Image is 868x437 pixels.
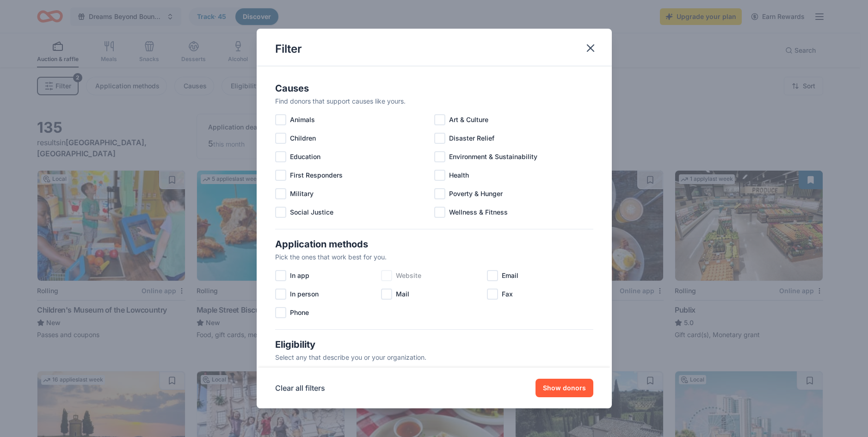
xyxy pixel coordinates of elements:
[290,207,333,218] span: Social Justice
[275,81,593,96] div: Causes
[449,133,494,144] span: Disaster Relief
[396,289,409,300] span: Mail
[449,170,469,181] span: Health
[290,289,319,300] span: In person
[275,237,593,252] div: Application methods
[275,96,593,107] div: Find donors that support causes like yours.
[275,382,325,394] button: Clear all filters
[290,307,309,318] span: Phone
[290,170,343,181] span: First Responders
[290,151,320,162] span: Education
[275,42,302,56] div: Filter
[275,252,593,263] div: Pick the ones that work best for you.
[449,207,508,218] span: Wellness & Fitness
[449,114,488,125] span: Art & Culture
[502,289,513,300] span: Fax
[536,379,593,397] button: Show donors
[396,270,421,281] span: Website
[290,188,314,199] span: Military
[290,270,309,281] span: In app
[290,114,315,125] span: Animals
[449,151,537,162] span: Environment & Sustainability
[275,352,593,363] div: Select any that describe you or your organization.
[449,188,503,199] span: Poverty & Hunger
[502,270,518,281] span: Email
[290,133,316,144] span: Children
[275,337,593,352] div: Eligibility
